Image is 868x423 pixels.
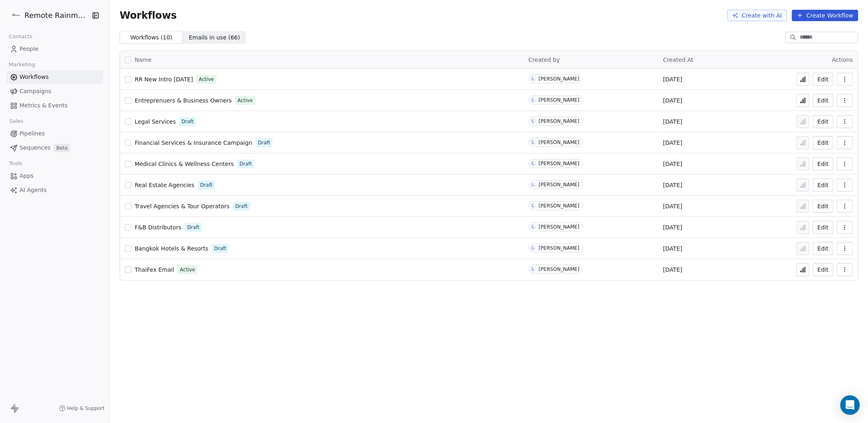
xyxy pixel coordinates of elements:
span: Created At [663,57,693,63]
span: Draft [258,139,270,146]
div: [PERSON_NAME] [539,182,579,188]
div: v 4.0.25 [23,13,40,20]
span: [DATE] [663,118,682,126]
span: People [20,45,39,53]
div: L [532,266,534,273]
div: L [532,118,534,124]
span: Actions [832,57,853,63]
span: Active [238,97,253,104]
button: Edit [813,115,833,128]
span: Help & Support [67,405,105,412]
img: website_grey.svg [13,21,20,28]
span: ThaiFex Email [135,266,174,273]
span: [DATE] [663,244,682,253]
a: Entreprenuers & Business Owners [135,96,232,105]
button: Remote Rainmaker [10,9,87,22]
div: L [532,76,534,82]
a: F&B Distributors [135,223,181,231]
button: Edit [813,263,833,276]
a: Travel Agencies & Tour Operators [135,202,230,210]
span: Draft [214,245,226,252]
button: Edit [813,94,833,107]
span: Apps [20,172,34,180]
img: RR%20Logo%20%20Black%20(2).png [11,11,21,20]
div: Keywords by Traffic [90,48,137,53]
button: Edit [813,157,833,170]
span: Emails in use ( 66 ) [189,33,240,42]
span: RR New Intro [DATE] [135,76,193,83]
a: Help & Support [59,405,105,412]
div: [PERSON_NAME] [539,76,579,82]
div: Open Intercom Messenger [840,395,860,415]
span: Bangkok Hotels & Resorts [135,245,208,252]
div: Domain: [DOMAIN_NAME] [21,21,90,28]
a: Financial Services & Insurance Campaign [135,139,252,147]
span: Financial Services & Insurance Campaign [135,140,252,146]
a: Real Estate Agencies [135,181,195,189]
span: [DATE] [663,160,682,168]
a: People [7,42,103,56]
button: Edit [813,221,833,234]
a: SequencesBeta [7,141,103,155]
div: [PERSON_NAME] [539,140,579,145]
span: Beta [54,144,70,152]
a: AI Agents [7,183,103,197]
img: tab_domain_overview_orange.svg [22,47,28,54]
span: [DATE] [663,202,682,210]
a: Metrics & Events [7,99,103,112]
span: Legal Services [135,118,176,125]
a: Pipelines [7,127,103,140]
span: Active [180,266,195,273]
div: [PERSON_NAME] [539,224,579,230]
div: [PERSON_NAME] [539,266,579,272]
a: Medical Clinics & Wellness Centers [135,160,234,168]
span: AI Agents [20,186,47,194]
span: Campaigns [20,87,51,96]
span: Draft [240,160,252,168]
span: Draft [235,203,247,210]
div: [PERSON_NAME] [539,118,579,124]
span: Sales [6,115,27,127]
span: Created by [529,57,560,63]
button: Edit [813,179,833,192]
div: Domain Overview [31,48,73,53]
div: [PERSON_NAME] [539,245,579,251]
span: Entreprenuers & Business Owners [135,97,232,104]
span: Marketing [5,59,39,71]
div: L [532,97,534,103]
span: Remote Rainmaker [24,10,90,21]
span: Travel Agencies & Tour Operators [135,203,230,209]
span: Contacts [5,31,36,43]
a: Edit [813,136,833,149]
div: L [532,203,534,209]
span: [DATE] [663,96,682,105]
div: L [532,139,534,146]
span: Name [135,56,151,64]
a: Edit [813,73,833,86]
span: Draft [187,224,199,231]
div: L [532,160,534,167]
button: Edit [813,242,833,255]
a: Campaigns [7,85,103,98]
a: ThaiFex Email [135,266,174,274]
span: Pipelines [20,129,45,138]
a: Bangkok Hotels & Resorts [135,244,208,253]
img: logo_orange.svg [13,13,20,20]
span: [DATE] [663,223,682,231]
img: tab_keywords_by_traffic_grey.svg [81,47,87,54]
div: [PERSON_NAME] [539,97,579,103]
span: Metrics & Events [20,101,68,110]
div: [PERSON_NAME] [539,161,579,166]
span: [DATE] [663,266,682,274]
div: L [532,181,534,188]
span: F&B Distributors [135,224,181,231]
span: [DATE] [663,139,682,147]
span: Workflows [20,73,49,81]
